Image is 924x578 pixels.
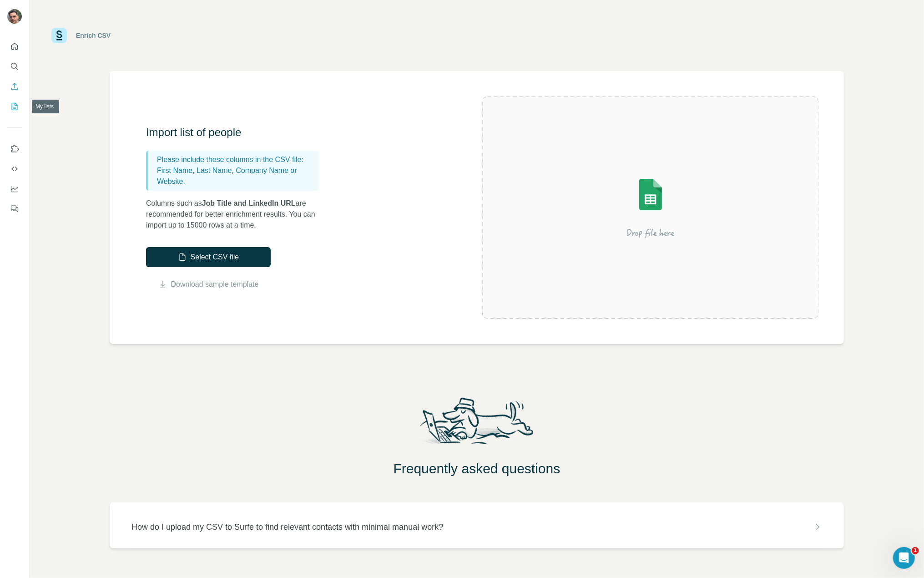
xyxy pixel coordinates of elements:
div: Enrich CSV [76,31,111,40]
img: Surfe Logo [51,28,67,43]
a: Download sample template [171,279,259,290]
iframe: Intercom live chat [893,547,915,569]
p: Columns such as are recommended for better enrichment results. You can import up to 15000 rows at... [146,198,328,231]
h3: Import list of people [146,125,328,140]
p: How do I upload my CSV to Surfe to find relevant contacts with minimal manual work? [131,521,443,533]
button: Dashboard [7,181,22,197]
button: Enrich CSV [7,78,22,95]
p: First Name, Last Name, Company Name or Website. [157,165,315,187]
button: Quick start [7,38,22,55]
img: Avatar [7,9,22,24]
img: Surfe Mascot Illustration [411,395,542,453]
span: 1 [912,547,919,554]
p: Please include these columns in the CSV file: [157,154,315,165]
button: Feedback [7,201,22,217]
span: Job Title and LinkedIn URL [202,199,296,207]
button: Search [7,58,22,75]
button: My lists [7,98,22,115]
h2: Frequently asked questions [30,461,924,477]
button: Download sample template [146,279,271,290]
button: Use Surfe on LinkedIn [7,141,22,157]
img: Surfe Illustration - Drop file here or select below [569,153,732,262]
button: Select CSV file [146,247,271,267]
button: Use Surfe API [7,161,22,177]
